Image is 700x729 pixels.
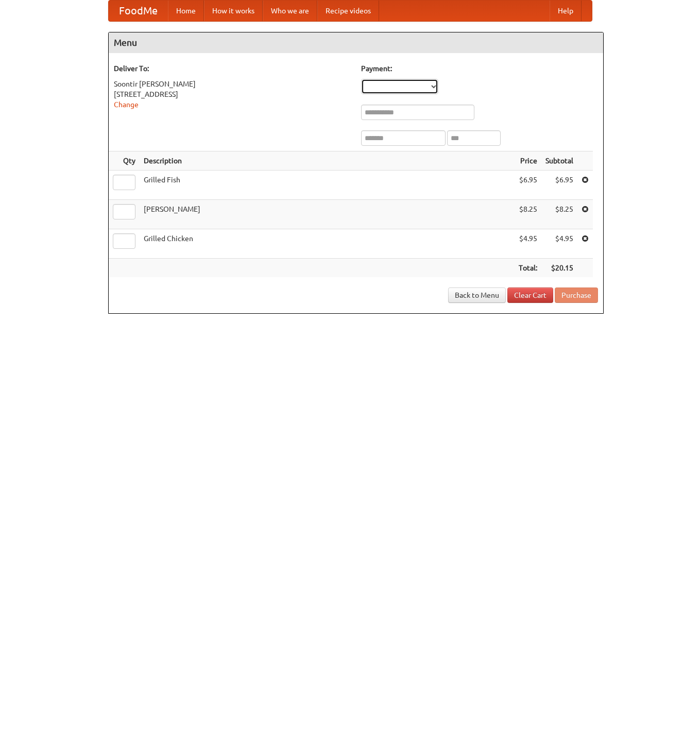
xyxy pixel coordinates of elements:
h5: Deliver To: [114,63,351,74]
a: FoodMe [109,1,168,21]
td: $8.25 [515,200,541,229]
td: Grilled Chicken [140,229,515,259]
a: Home [168,1,204,21]
button: Purchase [555,287,598,303]
a: Clear Cart [507,287,553,303]
a: Change [114,100,139,109]
h4: Menu [109,32,603,53]
th: Total: [515,259,541,278]
td: $8.25 [541,200,577,229]
th: $20.15 [541,259,577,278]
div: [STREET_ADDRESS] [114,89,351,99]
a: Help [550,1,582,21]
div: Soontir [PERSON_NAME] [114,79,351,89]
td: Grilled Fish [140,171,515,200]
h5: Payment: [361,63,598,74]
th: Subtotal [541,151,577,171]
td: $4.95 [515,229,541,259]
th: Price [515,151,541,171]
a: Recipe videos [317,1,379,21]
td: $4.95 [541,229,577,259]
td: $6.95 [515,171,541,200]
th: Description [140,151,515,171]
th: Qty [109,151,140,171]
td: $6.95 [541,171,577,200]
a: Back to Menu [448,287,506,303]
a: How it works [204,1,263,21]
td: [PERSON_NAME] [140,200,515,229]
a: Who we are [263,1,317,21]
